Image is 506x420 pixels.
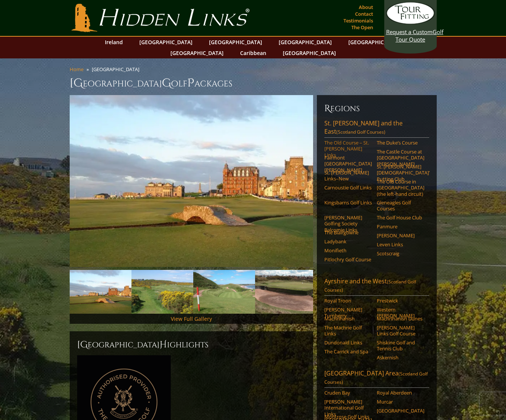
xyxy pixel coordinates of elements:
span: (Scotland Golf Courses) [324,371,428,385]
h1: [GEOGRAPHIC_DATA] olf ackages [70,76,437,91]
a: St. [PERSON_NAME] Links–New [324,170,372,182]
a: Askernish [377,354,424,360]
a: The Blairgowrie [324,229,372,235]
a: Ladybank [324,238,372,244]
a: The Golf House Club [377,214,424,220]
a: Leven Links [377,241,424,247]
a: Monifieth [324,247,372,253]
a: Panmure [377,223,424,229]
a: Ireland [101,37,127,48]
a: [PERSON_NAME] Turnberry [324,307,372,319]
a: Machrihanish Dunes [377,316,424,322]
a: Testimonials [342,15,375,26]
a: Caribbean [236,48,270,58]
span: G [162,76,171,91]
a: The Castle Course at [GEOGRAPHIC_DATA][PERSON_NAME] [377,149,424,167]
a: [GEOGRAPHIC_DATA] [136,37,196,48]
a: Shiskine Golf and Tennis Club [377,340,424,352]
a: The Open [349,22,375,33]
a: The Old Course in [GEOGRAPHIC_DATA] (the left-hand circuit) [377,179,424,197]
a: St. [PERSON_NAME] [DEMOGRAPHIC_DATA]’ Putting Club [377,164,424,182]
a: [GEOGRAPHIC_DATA] [275,37,336,48]
a: Gleneagles Golf Courses [377,200,424,212]
span: (Scotland Golf Courses) [324,279,416,293]
a: Dundonald Links [324,340,372,346]
span: (Scotland Golf Courses) [336,129,385,135]
a: Murcar [377,399,424,405]
a: The Old Course – St. [PERSON_NAME] Links [324,140,372,158]
span: Request a Custom [386,28,433,36]
a: About [357,2,375,12]
a: Prestwick [377,298,424,304]
a: [GEOGRAPHIC_DATA] [279,48,340,58]
a: [PERSON_NAME] Golfing Society Balcomie Links [324,214,372,233]
span: P [187,76,194,91]
a: Montrose Golf Links [324,414,372,420]
a: Request a CustomGolf Tour Quote [386,2,435,43]
a: Machrihanish [324,316,372,322]
a: [GEOGRAPHIC_DATA] [205,37,266,48]
h2: [GEOGRAPHIC_DATA] ighlights [77,339,306,351]
a: [GEOGRAPHIC_DATA] [377,408,424,414]
span: H [160,339,167,351]
a: [PERSON_NAME] [377,232,424,238]
a: Scotscraig [377,250,424,256]
a: Cruden Bay [324,390,372,396]
a: Royal Aberdeen [377,390,424,396]
a: Carnoustie Golf Links [324,185,372,191]
a: Western [PERSON_NAME] [377,307,424,319]
a: [GEOGRAPHIC_DATA] [167,48,227,58]
a: The Machrie Golf Links [324,325,372,337]
a: The Duke’s Course [377,140,424,146]
a: St. [PERSON_NAME] and the East(Scotland Golf Courses) [324,119,429,138]
a: Home [70,66,84,73]
a: View Full Gallery [171,315,212,322]
a: [PERSON_NAME] Links Golf Course [377,325,424,337]
a: Contact [353,9,375,19]
a: Ayrshire and the West(Scotland Golf Courses) [324,277,429,296]
li: [GEOGRAPHIC_DATA] [92,66,142,73]
a: Kingsbarns Golf Links [324,200,372,206]
a: [GEOGRAPHIC_DATA] Area(Scotland Golf Courses) [324,369,429,388]
a: [GEOGRAPHIC_DATA] [345,37,405,48]
a: The Carrick and Spa [324,349,372,354]
a: Pitlochry Golf Course [324,256,372,262]
a: Fairmont [GEOGRAPHIC_DATA][PERSON_NAME] [324,155,372,173]
a: Royal Troon [324,298,372,304]
h6: Regions [324,103,429,115]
